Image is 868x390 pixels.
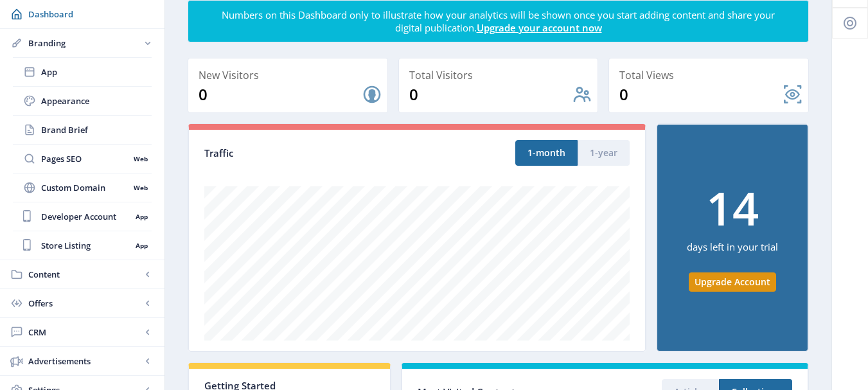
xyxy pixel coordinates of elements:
[41,239,131,252] span: Store Listing
[131,239,152,252] nb-badge: App
[689,272,776,292] button: Upgrade Account
[687,231,778,272] div: days left in your trial
[199,66,382,84] div: New Visitors
[13,231,152,260] a: Store ListingApp
[28,268,141,281] span: Content
[41,181,129,194] span: Custom Domain
[28,37,141,49] span: Branding
[13,87,152,115] a: Appearance
[619,84,783,105] div: 0
[41,210,131,223] span: Developer Account
[131,210,152,223] nb-badge: App
[13,116,152,144] a: Brand Brief
[706,184,759,231] div: 14
[41,152,129,165] span: Pages SEO
[28,355,141,368] span: Advertisements
[409,66,593,84] div: Total Visitors
[13,173,152,202] a: Custom DomainWeb
[41,94,152,107] span: Appearance
[28,8,154,21] span: Dashboard
[28,297,141,310] span: Offers
[578,140,630,166] button: 1-year
[41,123,152,136] span: Brand Brief
[13,58,152,86] a: App
[515,140,578,166] button: 1-month
[41,66,152,78] span: App
[619,66,803,84] div: Total Views
[28,326,141,339] span: CRM
[199,84,362,105] div: 0
[204,146,417,161] div: Traffic
[129,152,152,165] nb-badge: Web
[13,145,152,173] a: Pages SEOWeb
[477,21,602,34] a: Upgrade your account now
[13,202,152,231] a: Developer AccountApp
[221,8,776,34] div: Numbers on this Dashboard only to illustrate how your analytics will be shown once you start addi...
[409,84,572,105] div: 0
[129,181,152,194] nb-badge: Web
